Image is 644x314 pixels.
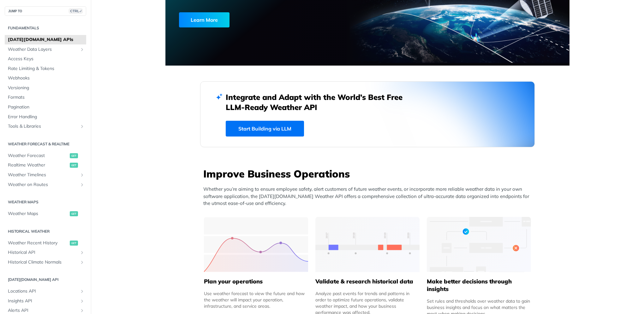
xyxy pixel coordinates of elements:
[80,124,85,129] button: Show subpages for Tools & Libraries
[8,123,78,130] span: Tools & Libraries
[5,258,86,267] a: Historical Climate NormalsShow subpages for Historical Climate Normals
[5,170,86,180] a: Weather TimelinesShow subpages for Weather Timelines
[8,298,78,304] span: Insights API
[226,92,412,112] h2: Integrate and Adapt with the World’s Best Free LLM-Ready Weather API
[5,45,86,54] a: Weather Data LayersShow subpages for Weather Data Layers
[8,211,68,217] span: Weather Maps
[5,180,86,189] a: Weather on RoutesShow subpages for Weather on Routes
[5,287,86,296] a: Locations APIShow subpages for Locations API
[8,249,78,256] span: Historical API
[203,186,535,207] p: Whether you’re aiming to ensure employee safety, alert customers of future weather events, or inc...
[315,217,420,272] img: 13d7ca0-group-496-2.svg
[80,260,85,265] button: Show subpages for Historical Climate Normals
[80,289,85,294] button: Show subpages for Locations API
[80,299,85,304] button: Show subpages for Insights API
[70,153,78,158] span: get
[5,102,86,112] a: Pagination
[5,93,86,102] a: Formats
[5,277,86,282] h2: [DATE][DOMAIN_NAME] API
[204,217,308,272] img: 39565e8-group-4962x.svg
[5,238,86,248] a: Weather Recent Historyget
[70,211,78,216] span: get
[5,160,86,170] a: Realtime Weatherget
[315,278,420,285] h5: Validate & research historical data
[8,75,85,81] span: Webhooks
[5,209,86,218] a: Weather Mapsget
[179,12,230,27] div: Learn More
[8,85,85,91] span: Versioning
[5,25,86,31] h2: Fundamentals
[8,104,85,110] span: Pagination
[8,307,78,314] span: Alerts API
[8,153,68,159] span: Weather Forecast
[5,248,86,257] a: Historical APIShow subpages for Historical API
[8,288,78,294] span: Locations API
[204,278,308,285] h5: Plan your operations
[80,172,85,177] button: Show subpages for Weather Timelines
[5,6,86,16] button: JUMP TOCTRL-/
[5,229,86,234] h2: Historical Weather
[5,112,86,122] a: Error Handling
[5,64,86,73] a: Rate Limiting & Tokens
[70,163,78,168] span: get
[5,141,86,147] h2: Weather Forecast & realtime
[8,182,78,188] span: Weather on Routes
[8,114,85,120] span: Error Handling
[226,121,304,137] a: Start Building via LLM
[203,167,535,181] h3: Improve Business Operations
[8,46,78,53] span: Weather Data Layers
[427,278,531,293] h5: Make better decisions through insights
[8,94,85,101] span: Formats
[8,56,85,62] span: Access Keys
[8,66,85,72] span: Rate Limiting & Tokens
[5,151,86,160] a: Weather Forecastget
[80,250,85,255] button: Show subpages for Historical API
[8,162,68,168] span: Realtime Weather
[69,9,83,14] span: CTRL-/
[8,172,78,178] span: Weather Timelines
[5,35,86,44] a: [DATE][DOMAIN_NAME] APIs
[80,47,85,52] button: Show subpages for Weather Data Layers
[179,12,335,27] a: Learn More
[8,259,78,265] span: Historical Climate Normals
[80,308,85,313] button: Show subpages for Alerts API
[427,217,531,272] img: a22d113-group-496-32x.svg
[5,54,86,64] a: Access Keys
[5,296,86,306] a: Insights APIShow subpages for Insights API
[204,290,308,309] div: Use weather forecast to view the future and how the weather will impact your operation, infrastru...
[8,37,85,43] span: [DATE][DOMAIN_NAME] APIs
[80,182,85,187] button: Show subpages for Weather on Routes
[5,199,86,205] h2: Weather Maps
[8,240,68,246] span: Weather Recent History
[5,73,86,83] a: Webhooks
[5,122,86,131] a: Tools & LibrariesShow subpages for Tools & Libraries
[5,83,86,93] a: Versioning
[70,241,78,246] span: get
